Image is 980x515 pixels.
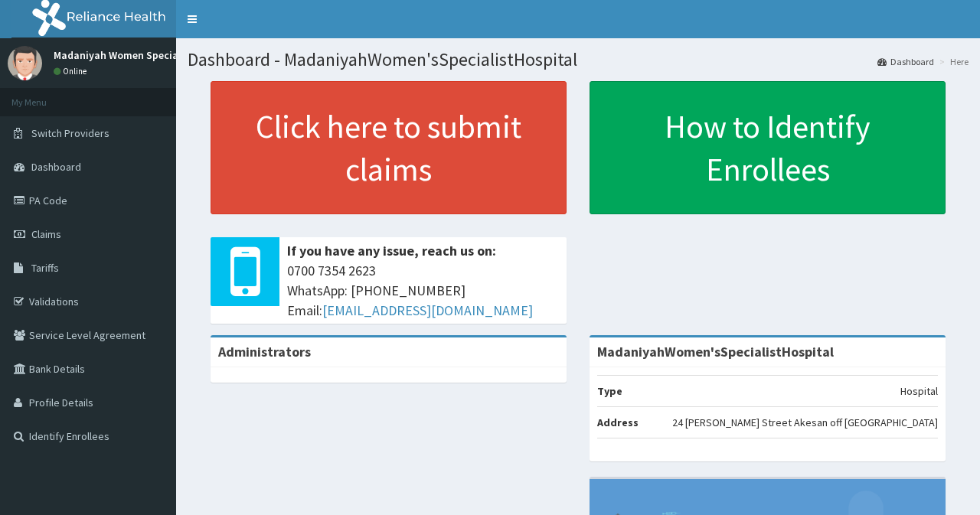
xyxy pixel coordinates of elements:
[597,343,834,360] strong: MadaniyahWomen'sSpecialistHospital
[287,242,496,259] b: If you have any issue, reach us on:
[211,81,567,214] a: Click here to submit claims
[877,55,934,68] a: Dashboard
[188,50,969,70] h1: Dashboard - MadaniyahWomen'sSpecialistHospital
[54,66,90,77] a: Online
[218,343,311,360] b: Administrators
[597,384,622,398] b: Type
[54,50,238,60] p: Madaniyah Women Specialist Hospital
[597,416,639,429] b: Address
[8,46,42,80] img: User Image
[322,302,533,319] a: [EMAIL_ADDRESS][DOMAIN_NAME]
[900,383,938,399] p: Hospital
[31,261,59,275] span: Tariffs
[31,126,109,140] span: Switch Providers
[31,160,81,174] span: Dashboard
[936,55,969,68] li: Here
[672,415,938,430] p: 24 [PERSON_NAME] Street Akesan off [GEOGRAPHIC_DATA]
[590,81,946,214] a: How to Identify Enrollees
[287,261,559,320] span: 0700 7354 2623 WhatsApp: [PHONE_NUMBER] Email:
[31,227,61,241] span: Claims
